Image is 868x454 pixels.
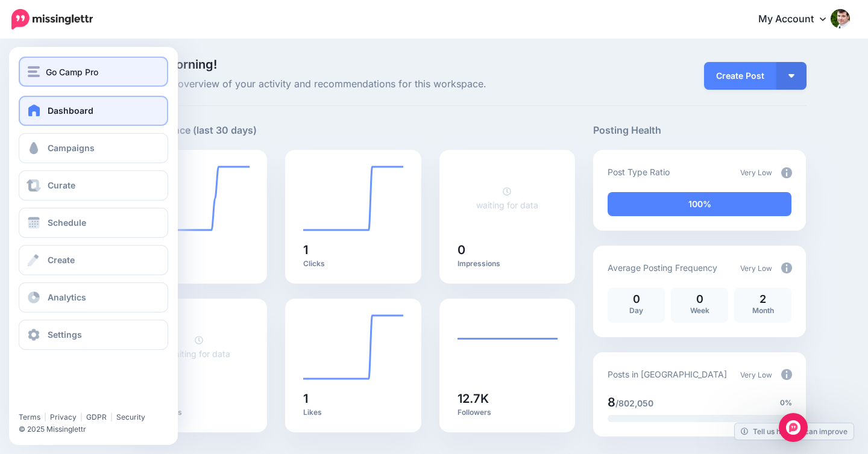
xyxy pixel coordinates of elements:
[11,9,93,30] img: Missinglettr
[28,66,40,77] img: menu.png
[19,170,168,201] a: Curate
[752,306,774,315] span: Month
[781,263,792,273] img: info-circle-grey.png
[168,335,230,359] a: waiting for data
[476,186,538,210] a: waiting for data
[50,412,77,421] a: Privacy
[48,329,82,340] span: Settings
[48,217,86,228] span: Schedule
[608,395,615,409] span: 8
[19,412,40,421] a: Terms
[780,397,792,409] span: 0%
[779,413,808,442] div: Open Intercom Messenger
[746,5,850,34] a: My Account
[608,261,717,275] p: Average Posting Frequency
[608,367,727,381] p: Posts in [GEOGRAPHIC_DATA]
[704,62,776,90] a: Create Post
[19,282,168,313] a: Analytics
[46,65,98,79] span: Go Camp Pro
[740,168,772,177] span: Very Low
[131,123,257,138] h5: Performance (last 30 days)
[740,264,772,273] span: Very Low
[629,306,643,315] span: Day
[48,105,93,116] span: Dashboard
[19,133,168,163] a: Campaigns
[116,412,145,421] a: Security
[131,76,576,92] span: Here's an overview of your activity and recommendations for this workspace.
[781,369,792,380] img: info-circle-grey.png
[615,398,653,408] span: /802,050
[44,412,46,421] span: |
[19,423,177,435] li: © 2025 Missinglettr
[110,412,113,421] span: |
[19,57,168,87] button: Go Camp Pro
[593,123,806,138] h5: Posting Health
[458,244,558,256] h5: 0
[303,244,403,256] h5: 1
[458,408,558,417] p: Followers
[19,245,168,275] a: Create
[690,306,709,315] span: Week
[740,294,785,305] p: 2
[677,294,722,305] p: 0
[86,412,107,421] a: GDPR
[740,370,772,379] span: Very Low
[303,259,403,269] p: Clicks
[303,393,403,405] h5: 1
[19,96,168,126] a: Dashboard
[19,320,168,350] a: Settings
[781,167,792,178] img: info-circle-grey.png
[608,192,791,216] div: 100% of your posts in the last 30 days have been from Drip Campaigns
[19,208,168,238] a: Schedule
[735,423,854,440] a: Tell us how we can improve
[149,259,250,269] p: Posts
[614,294,659,305] p: 0
[149,244,250,256] h5: 2
[19,395,112,407] iframe: Twitter Follow Button
[48,255,75,265] span: Create
[80,412,83,421] span: |
[149,408,250,417] p: Retweets
[48,143,95,153] span: Campaigns
[48,292,86,302] span: Analytics
[303,408,403,417] p: Likes
[788,74,794,78] img: arrow-down-white.png
[48,180,75,190] span: Curate
[458,393,558,405] h5: 12.7K
[608,165,670,179] p: Post Type Ratio
[458,259,558,269] p: Impressions
[149,393,250,405] h5: 0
